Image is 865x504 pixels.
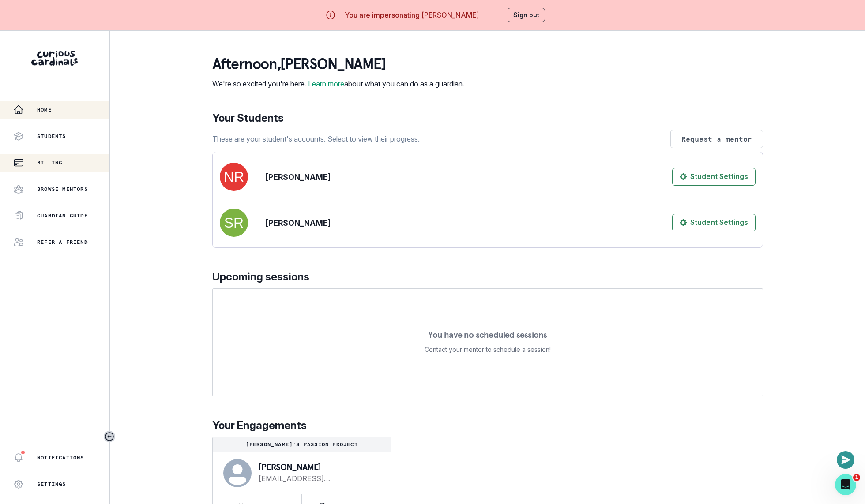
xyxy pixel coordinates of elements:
[220,209,248,237] img: svg
[266,171,331,183] p: [PERSON_NAME]
[259,473,376,484] a: [EMAIL_ADDRESS][DOMAIN_NAME]
[37,481,66,488] p: Settings
[37,159,62,166] p: Billing
[37,186,88,193] p: Browse Mentors
[853,474,860,481] span: 1
[37,133,66,140] p: Students
[104,431,115,442] button: Toggle sidebar
[308,79,344,88] a: Learn more
[37,239,88,246] p: Refer a friend
[37,454,84,461] p: Notifications
[259,463,376,471] p: [PERSON_NAME]
[37,212,88,219] p: Guardian Guide
[835,474,856,495] iframe: Intercom live chat
[428,330,547,339] p: You have no scheduled sessions
[212,134,420,144] p: These are your student's accounts. Select to view their progress.
[425,344,551,355] p: Contact your mentor to schedule a session!
[223,459,252,487] svg: avatar
[212,56,464,73] p: afternoon , [PERSON_NAME]
[220,163,248,191] img: svg
[837,451,854,469] button: Open or close messaging widget
[345,10,479,20] p: You are impersonating [PERSON_NAME]
[212,418,763,433] p: Your Engagements
[212,269,763,285] p: Upcoming sessions
[216,441,387,448] p: [PERSON_NAME]'s Passion Project
[266,217,331,229] p: [PERSON_NAME]
[670,130,763,148] button: Request a mentor
[31,51,78,66] img: Curious Cardinals Logo
[672,168,756,186] button: Student Settings
[508,8,545,22] button: Sign out
[212,78,464,89] p: We're so excited you're here. about what you can do as a guardian.
[672,214,756,231] button: Student Settings
[37,106,52,113] p: Home
[212,110,763,126] p: Your Students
